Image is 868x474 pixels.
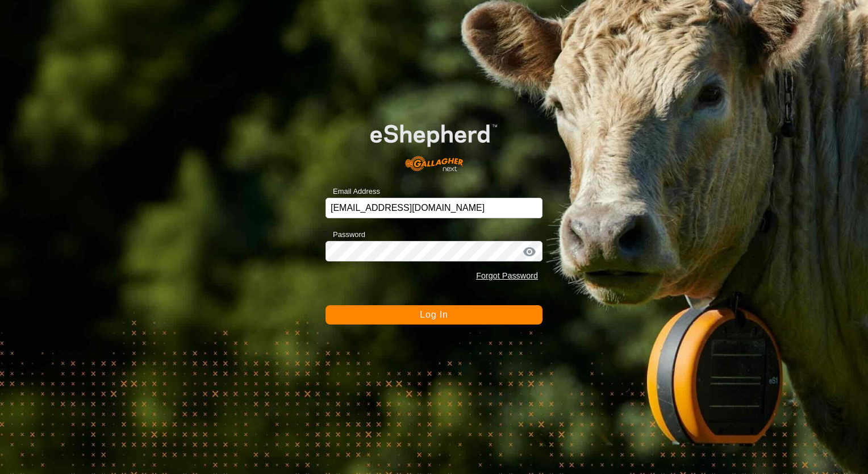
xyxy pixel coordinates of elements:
[347,106,521,180] img: E-shepherd Logo
[325,305,542,325] button: Log In
[325,229,365,240] label: Password
[420,310,448,319] span: Log In
[476,271,538,280] a: Forgot Password
[325,186,380,197] label: Email Address
[325,198,542,218] input: Email Address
